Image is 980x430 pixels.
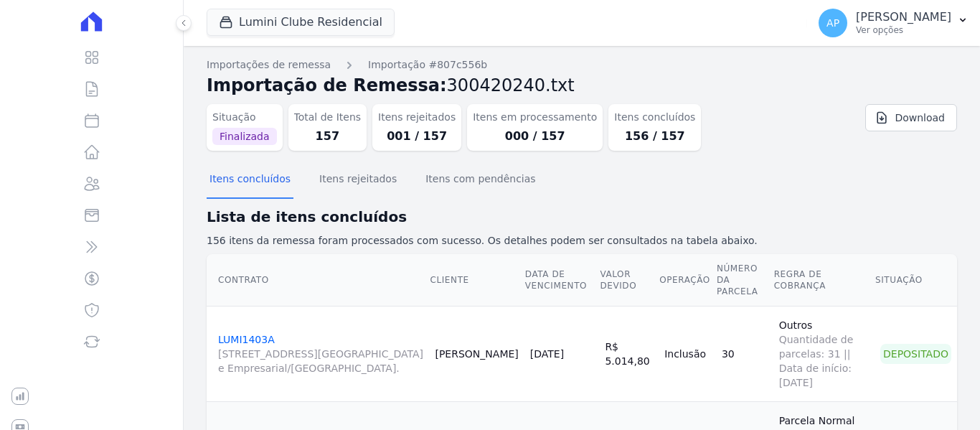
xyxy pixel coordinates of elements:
[447,75,575,95] span: 300420240.txt
[218,334,423,375] a: LUMI1403A[STREET_ADDRESS][GEOGRAPHIC_DATA] e Empresarial/[GEOGRAPHIC_DATA].
[207,162,293,199] button: Itens concluídos
[207,254,429,307] th: Contrato
[207,9,395,36] button: Lumini Clube Residencial
[294,110,362,125] dt: Total de Itens
[207,206,957,228] h2: Lista de itens concluídos
[773,306,875,401] td: Outros
[779,332,869,390] span: Quantidade de parcelas: 31 || Data de início: [DATE]
[659,254,716,307] th: Operação
[473,110,597,125] dt: Itens em processamento
[212,110,277,125] dt: Situação
[614,128,695,145] dd: 156 / 157
[875,254,957,307] th: Situação
[378,110,456,125] dt: Itens rejeitados
[856,24,951,36] p: Ver opções
[599,306,659,401] td: R$ 5.014,80
[368,57,487,73] a: Importação #807c556b
[773,254,875,307] th: Regra de Cobrança
[423,162,538,199] button: Itens com pendências
[207,233,957,248] p: 156 itens da remessa foram processados com sucesso. Os detalhes podem ser consultados na tabela a...
[716,254,773,307] th: Número da Parcela
[599,254,659,307] th: Valor devido
[880,344,951,364] div: Depositado
[212,128,277,145] span: Finalizada
[218,347,423,375] span: [STREET_ADDRESS][GEOGRAPHIC_DATA] e Empresarial/[GEOGRAPHIC_DATA].
[524,306,600,401] td: [DATE]
[207,57,957,73] nav: Breadcrumb
[807,3,980,43] button: AP [PERSON_NAME] Ver opções
[429,254,524,307] th: Cliente
[659,306,716,401] td: Inclusão
[856,10,951,24] p: [PERSON_NAME]
[865,104,957,131] a: Download
[316,162,400,199] button: Itens rejeitados
[207,57,331,73] a: Importações de remessa
[429,306,524,401] td: [PERSON_NAME]
[294,128,362,145] dd: 157
[826,18,839,28] span: AP
[207,73,957,98] h2: Importação de Remessa:
[473,128,597,145] dd: 000 / 157
[378,128,456,145] dd: 001 / 157
[716,306,773,401] td: 30
[614,110,695,125] dt: Itens concluídos
[524,254,600,307] th: Data de Vencimento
